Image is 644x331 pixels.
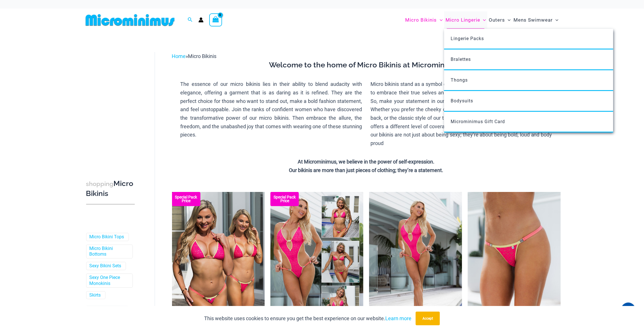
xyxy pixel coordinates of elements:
span: Bodysuits [451,98,473,104]
strong: At Microminimus, we believe in the power of self-expression. [298,159,435,165]
span: Micro Bikinis [188,53,217,59]
span: Micro Lingerie [446,13,480,27]
a: Sexy Bikini Sets [90,263,121,269]
span: Outers [489,13,505,27]
a: Lingerie Packs [444,29,613,49]
span: Thongs [451,77,468,83]
a: View Shopping Cart, empty [209,13,222,26]
a: Skirts [90,292,101,298]
span: » [172,53,217,59]
span: Mens Swimwear [513,13,553,27]
span: Bralettes [451,57,471,62]
p: This website uses cookies to ensure you get the best experience on our website. [204,314,411,323]
span: Menu Toggle [505,13,511,27]
h3: Welcome to the home of Micro Bikinis at Microminimus. [176,60,556,70]
a: Micro Bikini Bottoms [90,246,128,258]
a: Micro LingerieMenu ToggleMenu Toggle [444,11,487,29]
a: Search icon link [188,16,193,24]
a: Micro BikinisMenu ToggleMenu Toggle [404,11,444,29]
a: Learn more [385,315,411,321]
a: Bodysuits [444,91,613,112]
button: Accept [416,312,440,325]
nav: Site Navigation [403,11,561,30]
a: OutersMenu ToggleMenu Toggle [487,11,512,29]
img: MM SHOP LOGO FLAT [83,14,177,26]
a: Bralettes [444,49,613,70]
a: Sexy One Piece Monokinis [90,275,128,287]
span: Menu Toggle [437,13,443,27]
p: Micro bikinis stand as a symbol of empowerment, tailored for women who dare to embrace their true... [370,80,552,148]
span: Lingerie Packs [451,36,484,41]
span: Menu Toggle [480,13,486,27]
b: Special Pack Price [270,195,299,203]
a: Microminimus Gift Card [444,112,613,133]
a: Micro Bikini Tops [90,234,124,240]
a: Mens SwimwearMenu ToggleMenu Toggle [512,11,560,29]
a: Thongs [444,70,613,91]
span: Microminimus Gift Card [451,119,505,124]
b: Special Pack Price [172,195,200,203]
span: Menu Toggle [553,13,558,27]
p: The essence of our micro bikinis lies in their ability to blend audacity with elegance, offering ... [181,80,362,139]
a: Home [172,53,186,59]
span: shopping [86,180,114,187]
strong: Our bikinis are more than just pieces of clothing; they’re a statement. [289,167,444,173]
h3: Micro Bikinis [86,179,135,198]
iframe: TrustedSite Certified [86,47,137,161]
span: Micro Bikinis [405,13,437,27]
a: Account icon link [198,17,204,22]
